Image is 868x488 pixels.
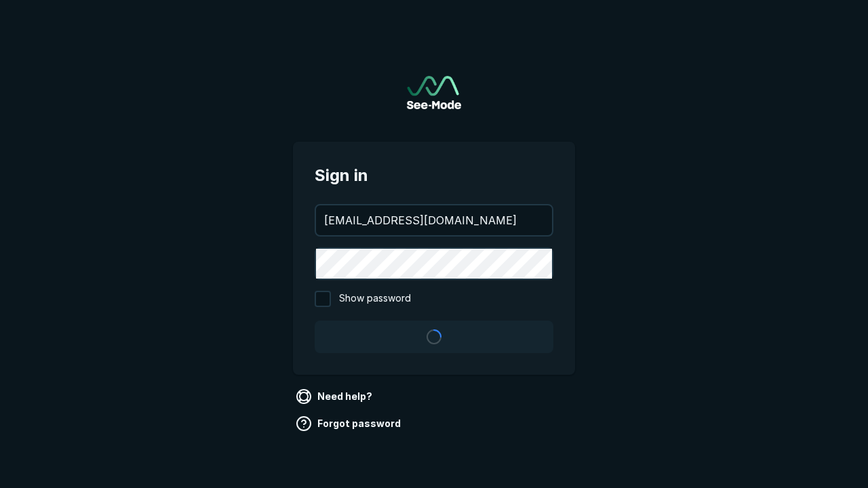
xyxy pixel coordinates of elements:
span: Show password [339,291,411,307]
a: Forgot password [293,413,406,434]
span: Sign in [315,163,553,188]
a: Go to sign in [407,76,461,109]
img: See-Mode Logo [407,76,461,109]
a: Need help? [293,386,378,407]
input: your@email.com [316,205,552,235]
